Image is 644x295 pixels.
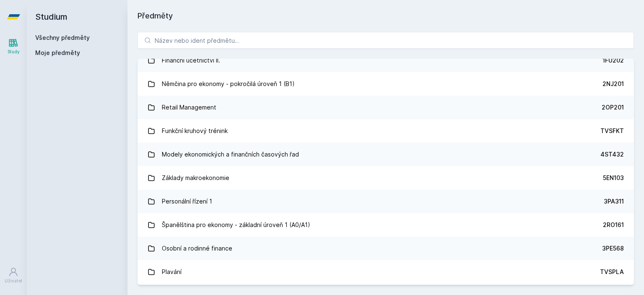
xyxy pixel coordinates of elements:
[162,123,228,139] div: Funkční kruhový trénink
[35,49,80,57] span: Moje předměty
[162,193,212,210] div: Personální řízení 1
[604,197,624,206] div: 3PA311
[138,260,634,284] a: Plavání TVSPLA
[600,150,624,159] div: 4ST432
[162,76,295,92] div: Němčina pro ekonomy - pokročilá úroveň 1 (B1)
[138,213,634,237] a: Španělština pro ekonomy - základní úroveň 1 (A0/A1) 2RO161
[162,170,229,186] div: Základy makroekonomie
[138,119,634,143] a: Funkční kruhový trénink TVSFKT
[600,268,624,276] div: TVSPLA
[138,143,634,166] a: Modely ekonomických a finančních časových řad 4ST432
[162,52,220,69] div: Finanční účetnictví II.
[8,49,20,55] div: Study
[138,190,634,213] a: Personální řízení 1 3PA311
[603,221,624,229] div: 2RO161
[602,244,624,253] div: 3PE568
[138,166,634,190] a: Základy makroekonomie 5EN103
[138,96,634,119] a: Retail Management 2OP201
[5,278,22,284] div: Uživatel
[138,32,634,49] input: Název nebo ident předmětu…
[602,56,624,65] div: 1FU202
[162,240,232,257] div: Osobní a rodinné finance
[138,72,634,96] a: Němčina pro ekonomy - pokročilá úroveň 1 (B1) 2NJ201
[2,263,25,288] a: Uživatel
[603,174,624,182] div: 5EN103
[602,103,624,112] div: 2OP201
[138,237,634,260] a: Osobní a rodinné finance 3PE568
[602,80,624,88] div: 2NJ201
[600,127,624,135] div: TVSFKT
[162,217,310,233] div: Španělština pro ekonomy - základní úroveň 1 (A0/A1)
[138,49,634,72] a: Finanční účetnictví II. 1FU202
[35,34,90,41] a: Všechny předměty
[138,10,634,22] h1: Předměty
[162,99,216,116] div: Retail Management
[2,34,25,59] a: Study
[162,146,299,163] div: Modely ekonomických a finančních časových řad
[162,264,182,280] div: Plavání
